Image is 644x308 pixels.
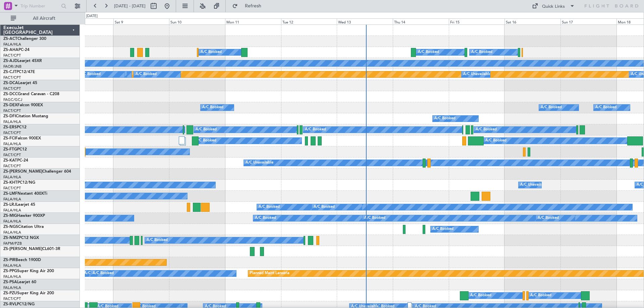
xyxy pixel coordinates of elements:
span: ZS-NGS [3,225,18,229]
a: ZS-MIGHawker 900XP [3,214,45,218]
div: A/C Booked [314,202,335,212]
a: FAOR/JNB [3,64,21,69]
a: FACT/CPT [3,296,21,301]
input: Trip Number [20,1,59,11]
div: A/C Booked [202,103,223,113]
div: [DATE] [86,13,98,19]
div: A/C Booked [196,125,217,135]
div: Sun 17 [560,18,616,24]
a: ZS-NGSCitation Ultra [3,225,44,229]
a: ZS-DFICitation Mustang [3,114,48,118]
span: ZS-RVL [3,302,17,306]
a: ZS-KHTPC12/NG [3,181,35,185]
a: ZS-[PERSON_NAME]CL601-3R [3,247,60,251]
a: FAGC/GCJ [3,97,22,102]
a: ZS-AHAPC-24 [3,48,30,52]
a: ZS-ERSPC12 [3,125,26,129]
div: A/C Booked [432,224,453,234]
a: FALA/HLA [3,141,21,146]
a: FALA/HLA [3,230,21,235]
span: ZS-ERS [3,125,17,129]
a: FAPM/PZB [3,241,22,246]
a: ZS-DEXFalcon 900EX [3,103,43,107]
div: A/C Booked [485,136,506,146]
a: FACT/CPT [3,86,21,91]
span: ZS-CJT [3,70,16,74]
div: Sat 16 [504,18,560,24]
a: FALA/HLA [3,263,21,268]
div: A/C Booked [136,69,157,79]
a: FALA/HLA [3,285,21,290]
div: A/C Unavailable [520,180,548,190]
a: ZS-[PERSON_NAME]Challenger 604 [3,170,71,174]
span: ZS-PPG [3,269,17,273]
div: A/C Booked [476,125,497,135]
span: ZS-AJD [3,59,17,63]
div: A/C Booked [595,103,616,113]
a: FALA/HLA [3,119,21,124]
button: All Aircraft [7,13,73,24]
div: A/C Unavailable [463,69,491,79]
a: ZS-RVLPC12/NG [3,302,35,306]
a: FALA/HLA [3,42,21,47]
a: FACT/CPT [3,130,21,135]
span: ZS-FCI [3,136,15,140]
span: ZS-DEX [3,103,17,107]
div: A/C Booked [418,47,439,57]
span: ZS-[PERSON_NAME] [3,247,42,251]
span: ZS-KHT [3,181,17,185]
a: FACT/CPT [3,152,21,158]
a: FALA/HLA [3,197,21,202]
div: A/C Booked [201,47,222,57]
div: Tue 12 [281,18,337,24]
div: A/C Booked [434,114,455,124]
span: ZS-DFI [3,114,16,118]
span: ZS-DCA [3,81,18,85]
span: ZS-LRJ [3,203,16,207]
a: FACT/CPT [3,186,21,191]
div: A/C Booked [79,69,101,79]
div: A/C Booked [255,213,276,223]
div: A/C Booked [538,213,559,223]
div: A/C Booked [364,213,385,223]
a: FACT/CPT [3,108,21,113]
div: A/C Booked [305,125,326,135]
a: ZS-KATPC-24 [3,159,28,163]
span: ZS-ACT [3,37,17,41]
div: A/C Booked [471,47,492,57]
div: A/C Booked [259,202,280,212]
a: ZS-PIRBeech 1900D [3,258,41,262]
a: ZS-PPGSuper King Air 200 [3,269,54,273]
span: ZS-MIG [3,214,17,218]
div: Fri 15 [449,18,505,24]
div: A/C Booked [147,235,168,245]
a: FALA/HLA [3,175,21,180]
div: Mon 11 [225,18,281,24]
a: FALA/HLA [3,208,21,213]
a: ZS-NMZPC12 NGX [3,236,39,240]
span: All Aircraft [17,16,71,21]
div: Sun 10 [169,18,225,24]
div: A/C Booked [93,268,114,279]
div: Fri 8 [57,18,113,24]
div: A/C Unavailable [246,158,273,168]
a: ZS-DCCGrand Caravan - C208 [3,92,59,96]
div: Quick Links [542,3,565,10]
a: ZS-AJDLearjet 45XR [3,59,42,63]
span: ZS-[PERSON_NAME] [3,170,42,174]
a: ZS-PZUSuper King Air 200 [3,291,54,295]
a: ZS-PSALearjet 60 [3,280,36,284]
div: Thu 14 [393,18,449,24]
div: Sat 9 [113,18,169,24]
div: A/C Booked [541,103,562,113]
button: Quick Links [529,1,578,11]
a: ZS-LRJLearjet 45 [3,203,35,207]
div: A/C Booked [530,291,551,301]
a: FALA/HLA [3,274,21,279]
a: ZS-FCIFalcon 900EX [3,136,41,140]
span: ZS-FTG [3,147,17,151]
a: ZS-CJTPC12/47E [3,70,35,74]
div: Wed 13 [337,18,393,24]
span: ZS-NMZ [3,236,19,240]
a: FACT/CPT [3,164,21,169]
